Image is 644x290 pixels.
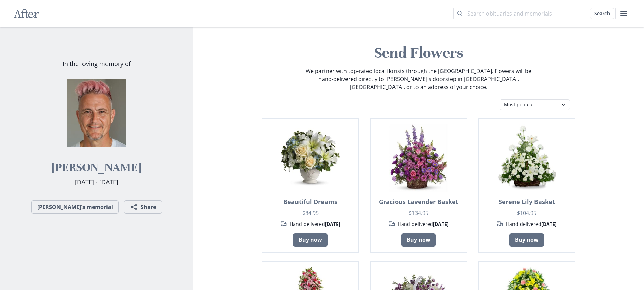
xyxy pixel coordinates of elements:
a: [PERSON_NAME]'s memorial [31,200,119,214]
h2: [PERSON_NAME] [52,160,141,175]
img: Steven [63,79,130,147]
button: user menu [617,7,630,20]
a: Buy now [401,233,436,247]
input: Search term [453,7,616,20]
span: [DATE] - [DATE] [75,178,118,186]
button: Share [124,200,162,214]
p: We partner with top-rated local florists through the [GEOGRAPHIC_DATA]. Flowers will be hand-deli... [305,67,532,91]
a: Buy now [509,233,544,247]
h1: Send Flowers [199,43,639,63]
select: Category filter [500,99,570,110]
a: Buy now [293,233,328,247]
p: In the loving memory of [63,59,131,69]
button: Search [590,8,614,19]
